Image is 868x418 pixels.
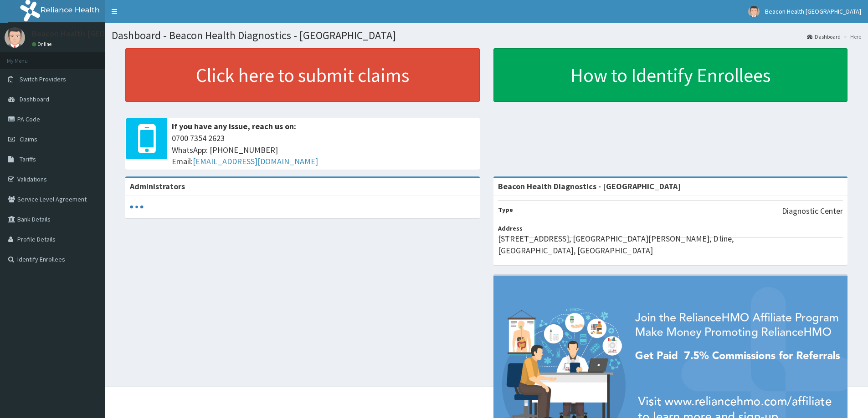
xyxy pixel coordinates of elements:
[498,206,513,214] b: Type
[493,48,848,102] a: How to Identify Enrollees
[782,205,843,217] p: Diagnostic Center
[498,233,843,256] p: [STREET_ADDRESS], [GEOGRAPHIC_DATA][PERSON_NAME], D line, [GEOGRAPHIC_DATA], [GEOGRAPHIC_DATA]
[172,121,296,131] b: If you have any issue, reach us on:
[765,7,861,15] span: Beacon Health [GEOGRAPHIC_DATA]
[20,155,36,163] span: Tariffs
[20,95,49,103] span: Dashboard
[193,156,318,166] a: [EMAIL_ADDRESS][DOMAIN_NAME]
[20,135,37,143] span: Claims
[5,27,25,48] img: User Image
[112,30,861,41] h1: Dashboard - Beacon Health Diagnostics - [GEOGRAPHIC_DATA]
[748,6,760,17] img: User Image
[172,132,475,167] span: 0700 7354 2623 WhatsApp: [PHONE_NUMBER] Email:
[842,33,861,40] li: Here
[20,75,66,83] span: Switch Providers
[498,224,523,232] b: Address
[32,41,54,47] a: Online
[130,181,185,191] b: Administrators
[498,181,681,191] strong: Beacon Health Diagnostics - [GEOGRAPHIC_DATA]
[32,30,162,38] p: Beacon Health [GEOGRAPHIC_DATA]
[130,200,144,214] svg: audio-loading
[807,33,841,40] a: Dashboard
[125,48,480,102] a: Click here to submit claims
